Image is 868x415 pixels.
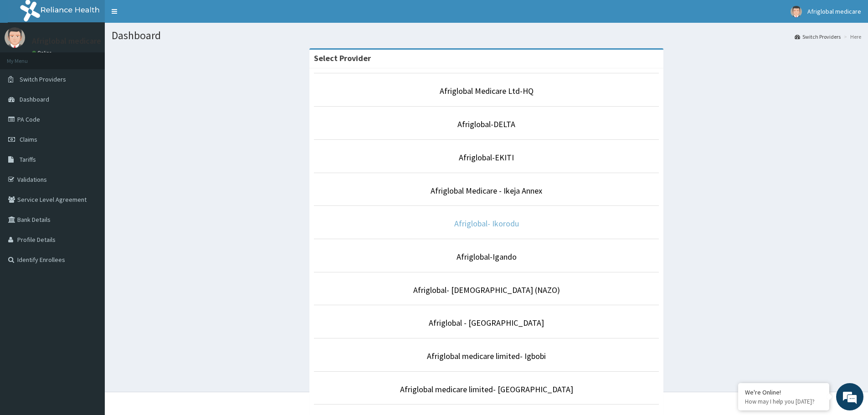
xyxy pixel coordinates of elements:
span: Tariffs [20,155,36,164]
a: Afriglobal - [GEOGRAPHIC_DATA] [429,318,544,328]
a: Afriglobal-DELTA [457,119,515,129]
span: Claims [20,135,37,143]
span: Switch Providers [20,75,66,83]
a: Switch Providers [795,33,841,41]
a: Afriglobal medicare limited- [GEOGRAPHIC_DATA] [400,384,573,395]
img: User Image [791,6,802,17]
a: Afriglobal medicare limited- Igbobi [427,351,546,361]
li: Here [842,33,861,41]
a: Afriglobal-EKITI [459,152,514,163]
p: How may I help you today? [745,398,822,405]
h1: Dashboard [112,30,861,41]
a: Afriglobal- [DEMOGRAPHIC_DATA] (NAZO) [413,285,560,295]
span: Afriglobal medicare [807,7,861,15]
span: Dashboard [20,95,49,103]
a: Afriglobal-Igando [457,251,517,262]
p: Afriglobal medicare [32,37,101,45]
img: User Image [5,27,25,48]
a: Afriglobal Medicare - Ikeja Annex [431,185,542,196]
a: Online [32,50,54,56]
div: We're Online! [745,388,822,396]
a: Afriglobal Medicare Ltd-HQ [440,86,534,96]
a: Afriglobal- Ikorodu [454,218,519,229]
strong: Select Provider [314,53,371,63]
